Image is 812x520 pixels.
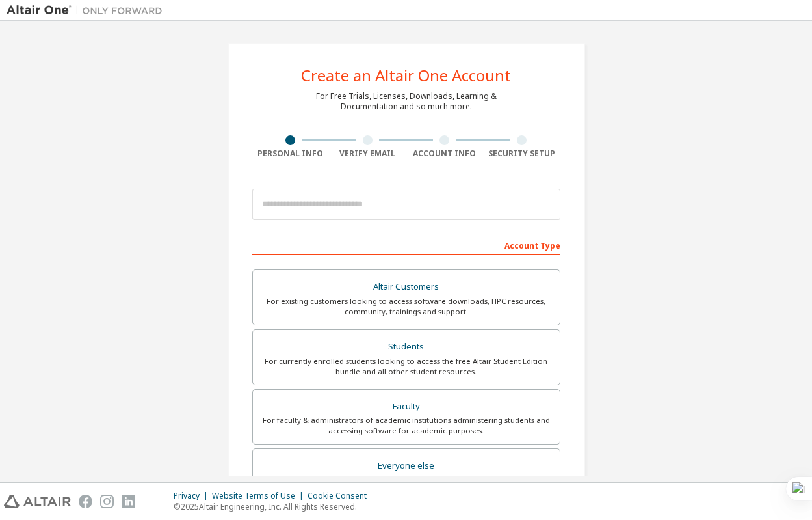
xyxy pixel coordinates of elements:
[261,278,552,296] div: Altair Customers
[100,495,114,508] img: instagram.svg
[261,457,552,475] div: Everyone else
[4,495,71,508] img: altair_logo.svg
[301,68,511,83] div: Create an Altair One Account
[252,234,560,255] div: Account Type
[7,4,169,17] img: Altair One
[329,148,406,159] div: Verify Email
[406,148,484,159] div: Account Info
[261,338,552,356] div: Students
[261,415,552,436] div: For faculty & administrators of academic institutions administering students and accessing softwa...
[261,296,552,317] div: For existing customers looking to access software downloads, HPC resources, community, trainings ...
[122,495,135,508] img: linkedin.svg
[174,501,374,512] p: © 2025 Altair Engineering, Inc. All Rights Reserved.
[308,491,374,501] div: Cookie Consent
[174,491,212,501] div: Privacy
[252,148,330,159] div: Personal Info
[261,475,552,496] div: For individuals, businesses and everyone else looking to try Altair software and explore our prod...
[79,495,92,508] img: facebook.svg
[212,491,308,501] div: Website Terms of Use
[261,398,552,416] div: Faculty
[483,148,560,159] div: Security Setup
[316,91,497,112] div: For Free Trials, Licenses, Downloads, Learning & Documentation and so much more.
[261,356,552,377] div: For currently enrolled students looking to access the free Altair Student Edition bundle and all ...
